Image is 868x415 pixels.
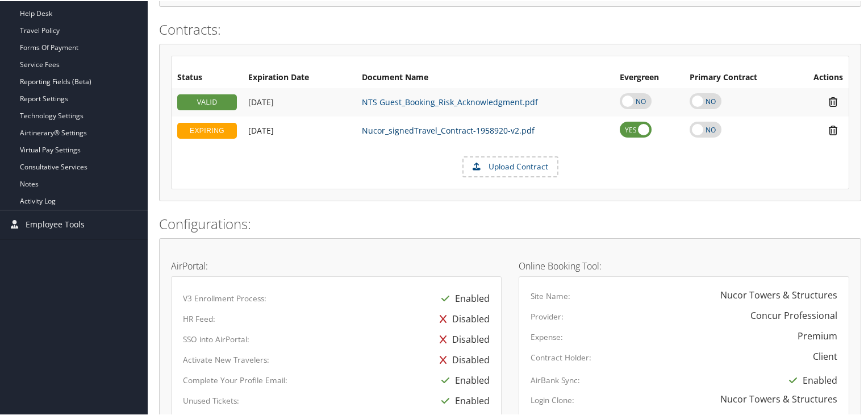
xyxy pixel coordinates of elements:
label: Unused Tickets: [183,394,239,405]
h2: Configurations: [159,213,861,233]
h2: Contracts: [159,19,861,38]
label: AirBank Sync: [531,374,580,385]
div: Add/Edit Date [248,125,350,135]
i: Remove Contract [823,123,843,135]
span: [DATE] [248,96,274,106]
div: EXPIRING [177,122,237,138]
div: Disabled [434,328,490,348]
h4: AirPortal: [171,260,502,269]
div: Concur Professional [750,308,837,321]
th: Document Name [356,67,614,87]
div: Add/Edit Date [248,96,350,106]
label: Contract Holder: [531,351,591,362]
div: VALID [177,93,237,109]
label: SSO into AirPortal: [183,333,249,344]
div: Nucor Towers & Structures [720,391,837,405]
div: Enabled [783,369,837,389]
label: Activate New Travelers: [183,353,269,364]
a: NTS Guest_Booking_Risk_Acknowledgment.pdf [362,96,538,106]
div: Nucor Towers & Structures [720,287,837,301]
label: Expense: [531,330,563,342]
label: HR Feed: [183,312,215,323]
h4: Online Booking Tool: [519,260,849,269]
div: Enabled [436,369,490,389]
span: Employee Tools [26,209,85,238]
label: Login Clone: [531,393,574,405]
div: Disabled [434,348,490,369]
div: Disabled [434,308,490,328]
div: Client [813,348,837,362]
span: [DATE] [248,124,274,135]
div: Enabled [436,389,490,410]
a: Nucor_signedTravel_Contract-1958920-v2.pdf [362,124,535,135]
label: Complete Your Profile Email: [183,374,287,385]
div: Premium [798,328,837,342]
label: Upload Contract [464,156,557,176]
div: Enabled [436,287,490,308]
th: Actions [792,67,849,87]
th: Expiration Date [243,67,356,87]
th: Status [172,67,243,87]
label: V3 Enrollment Process: [183,292,266,303]
th: Primary Contract [684,67,792,87]
label: Site Name: [531,289,570,301]
i: Remove Contract [823,95,843,107]
label: Provider: [531,310,564,321]
th: Evergreen [614,67,683,87]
